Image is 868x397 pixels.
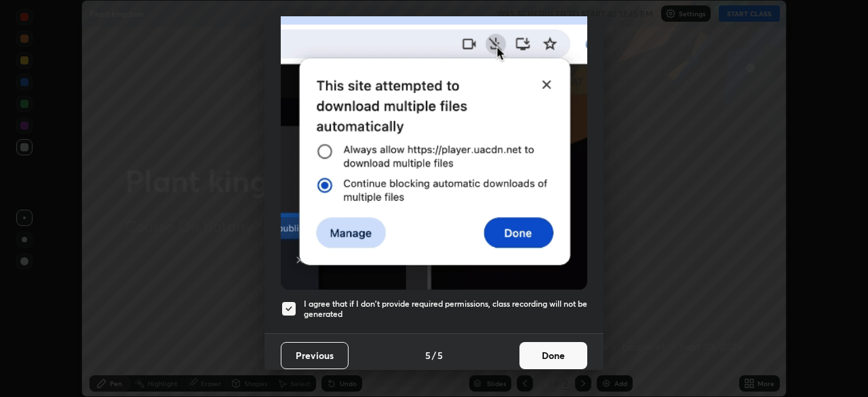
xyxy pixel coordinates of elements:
h4: / [432,348,436,362]
button: Done [519,342,587,369]
button: Previous [281,342,349,369]
h5: I agree that if I don't provide required permissions, class recording will not be generated [304,299,587,320]
h4: 5 [437,348,443,362]
h4: 5 [425,348,431,362]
